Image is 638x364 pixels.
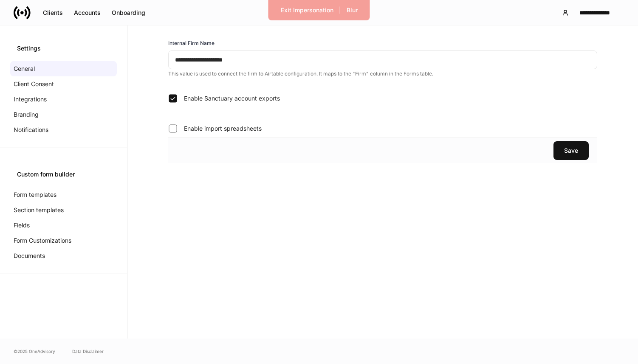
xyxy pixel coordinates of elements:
[14,64,35,73] p: General
[10,202,117,218] a: Section templates
[14,252,45,260] p: Documents
[14,236,71,245] p: Form Customizations
[14,126,48,134] p: Notifications
[106,6,151,20] button: Onboarding
[10,122,117,137] a: Notifications
[74,8,101,17] div: Accounts
[281,6,333,14] div: Exit Impersonation
[184,124,262,133] span: Enable import spreadsheets
[168,70,597,77] p: This value is used to connect the firm to Airtable configuration. It maps to the "Firm" column in...
[347,6,358,14] div: Blur
[43,8,63,17] div: Clients
[184,94,280,103] span: Enable Sanctuary account exports
[14,348,55,355] span: © 2025 OneAdvisory
[10,92,117,107] a: Integrations
[10,248,117,263] a: Documents
[553,141,589,160] button: Save
[14,80,54,88] p: Client Consent
[14,206,64,214] p: Section templates
[10,76,117,92] a: Client Consent
[72,348,104,355] a: Data Disclaimer
[112,8,145,17] div: Onboarding
[10,61,117,76] a: General
[275,3,339,17] button: Exit Impersonation
[68,6,106,20] button: Accounts
[564,146,578,155] div: Save
[14,221,30,230] p: Fields
[10,233,117,248] a: Form Customizations
[341,3,363,17] button: Blur
[10,187,117,202] a: Form templates
[10,218,117,233] a: Fields
[14,95,47,104] p: Integrations
[14,190,56,199] p: Form templates
[17,44,110,53] div: Settings
[17,170,110,179] div: Custom form builder
[37,6,68,20] button: Clients
[10,107,117,122] a: Branding
[168,39,215,47] h6: Internal Firm Name
[14,110,39,119] p: Branding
